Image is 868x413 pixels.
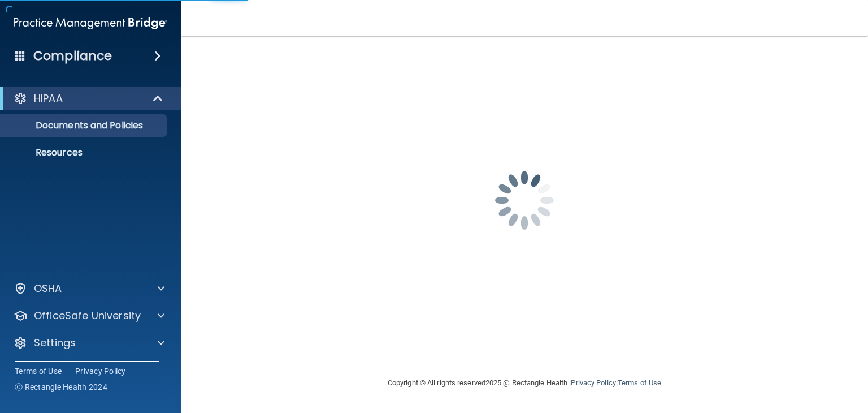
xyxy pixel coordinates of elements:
[75,365,126,377] a: Privacy Policy
[34,336,76,350] p: Settings
[33,48,112,64] h4: Compliance
[571,378,615,387] a: Privacy Policy
[15,381,107,393] span: Ⓒ Rectangle Health 2024
[15,365,62,377] a: Terms of Use
[34,92,63,105] p: HIPAA
[318,365,731,401] div: Copyright © All rights reserved 2025 @ Rectangle Health | |
[14,92,164,105] a: HIPAA
[14,12,167,35] img: PMB logo
[7,120,162,131] p: Documents and Policies
[14,282,164,295] a: OSHA
[7,147,162,158] p: Resources
[14,336,164,350] a: Settings
[468,144,581,257] img: spinner.e123f6fc.gif
[34,282,62,295] p: OSHA
[34,309,141,322] p: OfficeSafe University
[14,309,164,322] a: OfficeSafe University
[618,378,661,387] a: Terms of Use
[673,339,854,384] iframe: Drift Widget Chat Controller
